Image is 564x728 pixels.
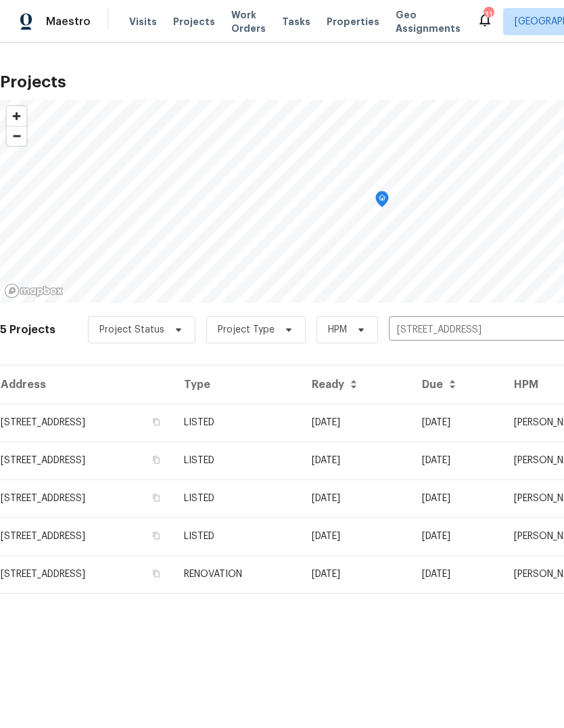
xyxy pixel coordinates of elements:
td: [DATE] [411,517,503,555]
a: Mapbox homepage [4,283,64,299]
td: [DATE] [411,404,503,442]
td: LISTED [173,442,301,479]
button: Copy Address [150,530,162,542]
button: Copy Address [150,568,162,580]
span: Zoom out [7,127,26,146]
td: LISTED [173,517,301,555]
td: [DATE] [301,479,411,517]
span: Tasks [282,17,310,26]
td: [DATE] [301,517,411,555]
input: Search projects [389,320,544,341]
th: Ready [301,366,411,404]
button: Zoom out [7,126,26,146]
th: Type [173,366,301,404]
span: Maestro [46,15,91,28]
div: Map marker [375,191,389,212]
td: [DATE] [411,442,503,479]
button: Copy Address [150,454,162,466]
td: LISTED [173,404,301,442]
span: Properties [327,15,379,28]
th: Due [411,366,503,404]
span: HPM [328,323,347,337]
span: Visits [129,15,157,28]
td: [DATE] [301,404,411,442]
td: [DATE] [411,479,503,517]
td: [DATE] [411,555,503,593]
div: 31 [484,8,493,22]
button: Copy Address [150,492,162,504]
button: Zoom in [7,106,26,126]
span: Projects [173,15,215,28]
td: Acq COE 2025-03-06T00:00:00.000Z [301,555,411,593]
span: Project Status [99,323,164,337]
td: LISTED [173,479,301,517]
td: [DATE] [301,442,411,479]
span: Work Orders [231,8,266,35]
span: Project Type [218,323,275,337]
button: Copy Address [150,416,162,428]
span: Geo Assignments [396,8,461,35]
td: RENOVATION [173,555,301,593]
